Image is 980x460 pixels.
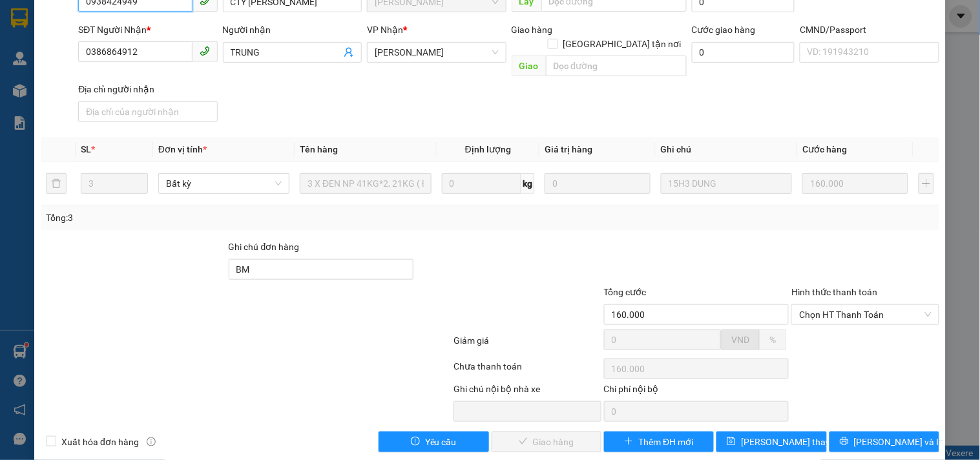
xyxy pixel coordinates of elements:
span: SL [81,144,91,154]
span: Định lượng [465,144,511,154]
button: plus [919,173,934,194]
span: plus [624,437,633,447]
input: Cước giao hàng [692,42,795,63]
span: printer [840,437,849,447]
div: CMND/Passport [800,23,939,37]
span: [GEOGRAPHIC_DATA] tận nơi [558,37,687,51]
span: Giao hàng [512,25,553,35]
span: [PERSON_NAME] và In [854,435,944,449]
label: Ghi chú đơn hàng [229,242,300,252]
input: Ghi chú đơn hàng [229,259,414,280]
div: Địa chỉ người nhận [78,82,217,96]
span: Đã [PERSON_NAME] : [10,81,101,109]
span: % [769,335,776,345]
div: Ghi chú nội bộ nhà xe [454,382,601,401]
div: Giảm giá [452,333,602,356]
div: SĐT Người Nhận [78,23,217,37]
input: Dọc đường [546,56,687,76]
input: Ghi Chú [661,173,792,194]
span: Bất kỳ [166,174,282,193]
span: save [727,437,736,447]
span: Yêu cầu [425,435,457,449]
button: exclamation-circleYêu cầu [379,432,488,452]
span: Gửi: [11,11,31,25]
div: ANH DŨNG [11,40,114,56]
span: kg [521,173,534,194]
div: 30.000 [10,81,116,125]
button: delete [46,173,67,194]
div: Chi phí nội bộ [604,382,789,401]
label: Cước giao hàng [692,25,756,35]
span: info-circle [147,437,156,446]
span: user-add [344,47,354,57]
div: [PERSON_NAME] [11,11,114,40]
button: plusThêm ĐH mới [604,432,714,452]
input: 0 [545,173,651,194]
span: Giao [512,56,546,76]
th: Ghi chú [656,137,797,162]
span: Nhận: [123,11,154,25]
span: Giá trị hàng [545,144,592,154]
div: [PERSON_NAME] [123,11,227,40]
span: [PERSON_NAME] thay đổi [741,435,844,449]
div: Tổng: 3 [46,211,379,225]
span: Tổng cước [604,287,647,297]
span: Đơn vị tính [158,144,207,154]
span: Tên hàng [300,144,338,154]
input: 0 [802,173,908,194]
div: Chưa thanh toán [452,359,602,382]
div: Người nhận [223,23,362,37]
span: Chọn HT Thanh Toán [799,305,931,324]
button: checkGiao hàng [492,432,601,452]
label: Hình thức thanh toán [791,287,877,297]
span: phone [200,46,210,56]
span: Thêm ĐH mới [638,435,693,449]
div: TỪ [123,40,227,56]
span: VND [731,335,749,345]
span: Cước hàng [802,144,847,154]
span: VP Nhận [367,25,403,35]
span: Xuất hóa đơn hàng [56,435,144,449]
button: save[PERSON_NAME] thay đổi [716,432,826,452]
span: Ngã Tư Huyện [375,43,498,62]
span: exclamation-circle [411,437,420,447]
input: VD: Bàn, Ghế [300,173,431,194]
button: printer[PERSON_NAME] và In [829,432,939,452]
input: Địa chỉ của người nhận [78,101,217,122]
